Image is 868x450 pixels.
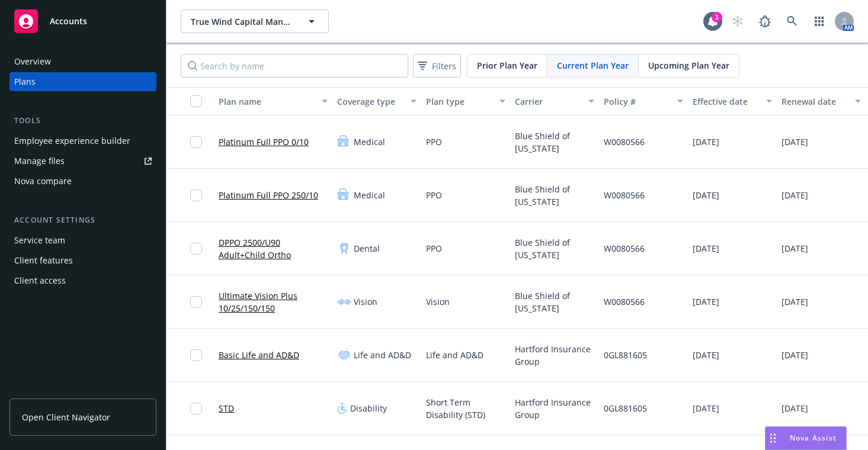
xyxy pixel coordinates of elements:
[415,57,459,75] span: Filters
[515,343,594,368] span: Hartford Insurance Group
[354,242,380,255] span: Dental
[808,9,831,33] a: Switch app
[413,54,461,78] button: Filters
[219,402,234,414] a: STD
[14,251,73,270] div: Client features
[14,52,51,71] div: Overview
[781,402,808,414] span: [DATE]
[421,87,510,115] button: Plan type
[712,12,722,22] div: 1
[9,72,156,91] a: Plans
[426,136,442,148] span: PPO
[765,427,780,449] div: Drag to move
[181,54,408,78] input: Search by name
[693,242,719,255] span: [DATE]
[515,236,594,261] span: Blue Shield of [US_STATE]
[432,60,456,72] span: Filters
[515,396,594,421] span: Hartford Insurance Group
[219,136,309,148] a: Platinum Full PPO 0/10
[50,17,87,26] span: Accounts
[781,136,808,148] span: [DATE]
[14,172,72,191] div: Nova compare
[604,349,647,361] span: 0GL881605
[515,95,581,108] div: Carrier
[426,95,492,108] div: Plan type
[354,189,385,201] span: Medical
[693,136,719,148] span: [DATE]
[790,433,837,443] span: Nova Assist
[181,9,329,33] button: True Wind Capital Management LP
[9,131,156,150] a: Employee experience builder
[477,59,537,72] span: Prior Plan Year
[515,130,594,155] span: Blue Shield of [US_STATE]
[9,172,156,191] a: Nova compare
[753,9,777,33] a: Report a Bug
[9,271,156,290] a: Client access
[780,9,804,33] a: Search
[219,349,299,361] a: Basic Life and AD&D
[604,295,645,308] span: W0080566
[219,95,315,108] div: Plan name
[557,59,629,72] span: Current Plan Year
[510,87,599,115] button: Carrier
[9,214,156,226] div: Account settings
[190,95,202,107] input: Select all
[726,9,750,33] a: Start snowing
[190,403,202,414] input: Toggle Row Selected
[599,87,688,115] button: Policy #
[14,131,130,150] div: Employee experience builder
[693,295,719,308] span: [DATE]
[332,87,421,115] button: Coverage type
[515,290,594,314] span: Blue Shield of [US_STATE]
[337,95,403,108] div: Coverage type
[22,411,110,423] span: Open Client Navigator
[190,136,202,148] input: Toggle Row Selected
[604,402,647,414] span: 0GL881605
[219,189,318,201] a: Platinum Full PPO 250/10
[9,231,156,250] a: Service team
[354,349,411,361] span: Life and AD&D
[426,189,442,201] span: PPO
[781,242,808,255] span: [DATE]
[190,349,202,361] input: Toggle Row Selected
[777,87,866,115] button: Renewal date
[350,402,387,414] span: Disability
[693,402,719,414] span: [DATE]
[781,95,848,108] div: Renewal date
[214,87,332,115] button: Plan name
[219,236,328,261] a: DPPO 2500/U90 Adult+Child Ortho
[693,349,719,361] span: [DATE]
[354,295,377,308] span: Vision
[648,59,729,72] span: Upcoming Plan Year
[190,296,202,308] input: Toggle Row Selected
[781,189,808,201] span: [DATE]
[14,72,36,91] div: Plans
[14,152,65,171] div: Manage files
[14,231,65,250] div: Service team
[688,87,777,115] button: Effective date
[693,95,759,108] div: Effective date
[426,242,442,255] span: PPO
[765,426,847,450] button: Nova Assist
[9,251,156,270] a: Client features
[426,295,450,308] span: Vision
[191,15,293,28] span: True Wind Capital Management LP
[9,152,156,171] a: Manage files
[190,189,202,201] input: Toggle Row Selected
[219,290,328,314] a: Ultimate Vision Plus 10/25/150/150
[781,349,808,361] span: [DATE]
[9,115,156,127] div: Tools
[426,349,483,361] span: Life and AD&D
[426,396,505,421] span: Short Term Disability (STD)
[354,136,385,148] span: Medical
[604,95,670,108] div: Policy #
[693,189,719,201] span: [DATE]
[604,189,645,201] span: W0080566
[9,52,156,71] a: Overview
[9,5,156,38] a: Accounts
[781,295,808,308] span: [DATE]
[190,243,202,255] input: Toggle Row Selected
[515,183,594,208] span: Blue Shield of [US_STATE]
[604,242,645,255] span: W0080566
[14,271,66,290] div: Client access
